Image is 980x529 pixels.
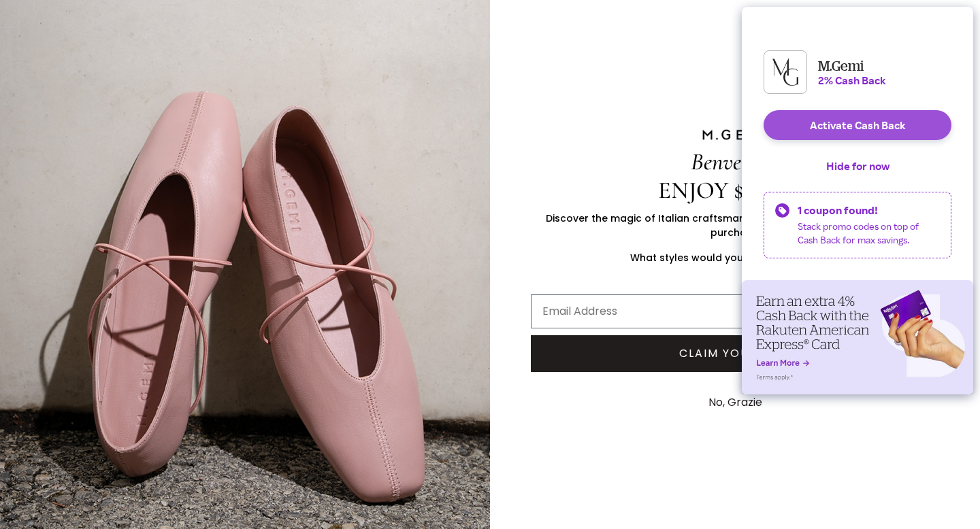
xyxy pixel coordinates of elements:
button: Close dialog [951,5,975,29]
span: ENJOY $50 OFF [658,176,813,205]
button: No, Grazie [702,386,769,420]
button: CLAIM YOUR GIFT [531,335,939,372]
span: Discover the magic of Italian craftsmanship with $50 off your first full-price purchase. [546,211,924,239]
span: Benvenuta [691,148,780,176]
input: Email Address [531,294,939,328]
span: What styles would you like to hear about? [630,251,840,264]
img: M.GEMI [701,129,769,141]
